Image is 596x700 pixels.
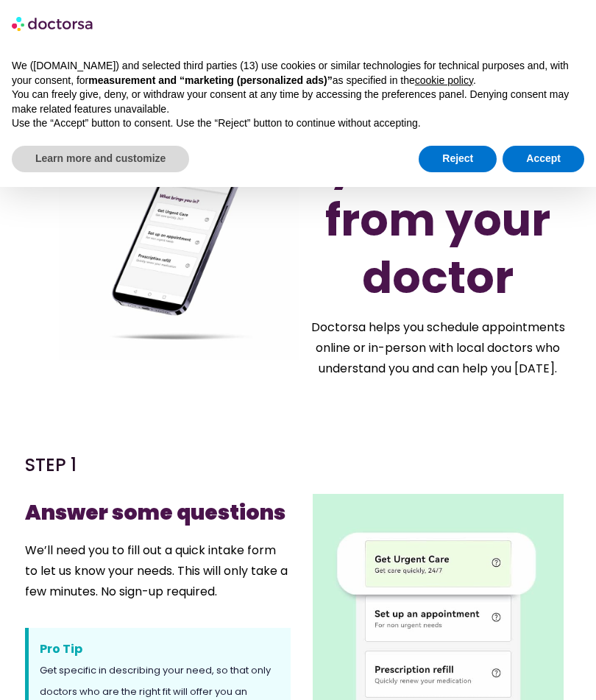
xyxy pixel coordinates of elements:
[298,317,578,379] p: Doctorsa helps you schedule appointments online or in-person with local doctors who understand yo...
[25,453,291,477] h5: STEP 1
[415,74,473,86] a: cookie policy
[25,498,285,527] strong: Answer some questions
[503,146,584,172] button: Accept
[12,146,189,172] button: Learn more and customize
[12,12,94,35] img: logo
[12,88,584,116] p: You can freely give, deny, or withdraw your consent at any time by accessing the preferences pane...
[88,74,332,86] strong: measurement and “marketing (personalized ads)”
[419,146,497,172] button: Reject
[40,639,280,660] span: Pro Tip
[12,59,584,88] p: We ([DOMAIN_NAME]) and selected third parties (13) use cookies or similar technologies for techni...
[309,77,567,306] h1: When you're far from your doctor
[12,116,584,131] p: Use the “Accept” button to consent. Use the “Reject” button to continue without accepting.
[25,540,291,602] p: We’ll need you to fill out a quick intake form to let us know your needs. This will only take a f...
